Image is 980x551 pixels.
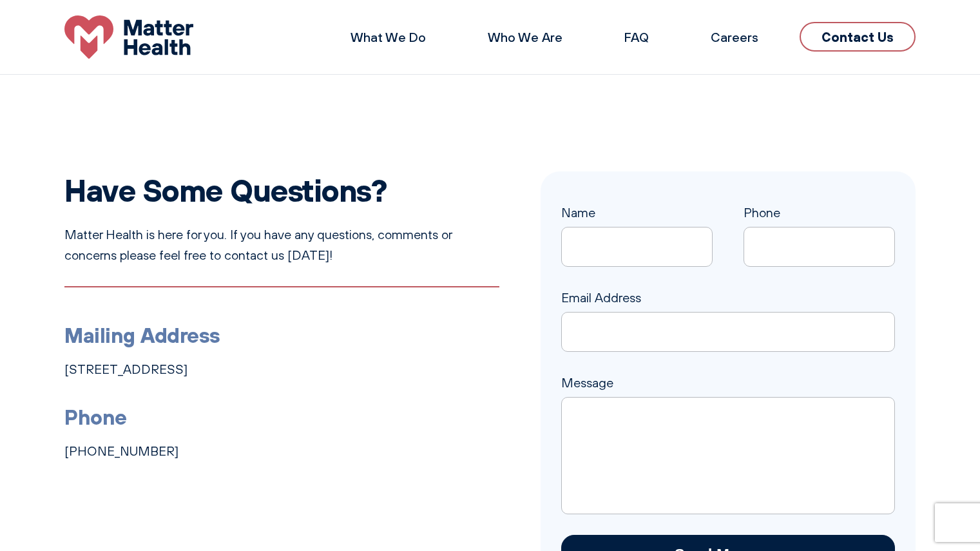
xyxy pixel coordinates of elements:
a: FAQ [624,29,649,45]
h3: Phone [64,400,499,433]
label: Message [561,375,895,411]
label: Email Address [561,290,895,336]
input: Phone [744,227,895,267]
label: Phone [744,205,895,251]
a: Careers [711,29,758,45]
a: [STREET_ADDRESS] [64,362,187,377]
a: [PHONE_NUMBER] [64,443,178,459]
h2: Have Some Questions? [64,171,499,209]
p: Matter Health is here for you. If you have any questions, comments or concerns please feel free t... [64,224,499,266]
a: Who We Are [488,29,562,45]
input: Name [561,227,713,267]
a: Contact Us [800,22,916,52]
h3: Mailing Address [64,318,499,351]
label: Name [561,205,713,251]
a: What We Do [351,29,426,45]
textarea: Message [561,397,895,514]
input: Email Address [561,312,895,352]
